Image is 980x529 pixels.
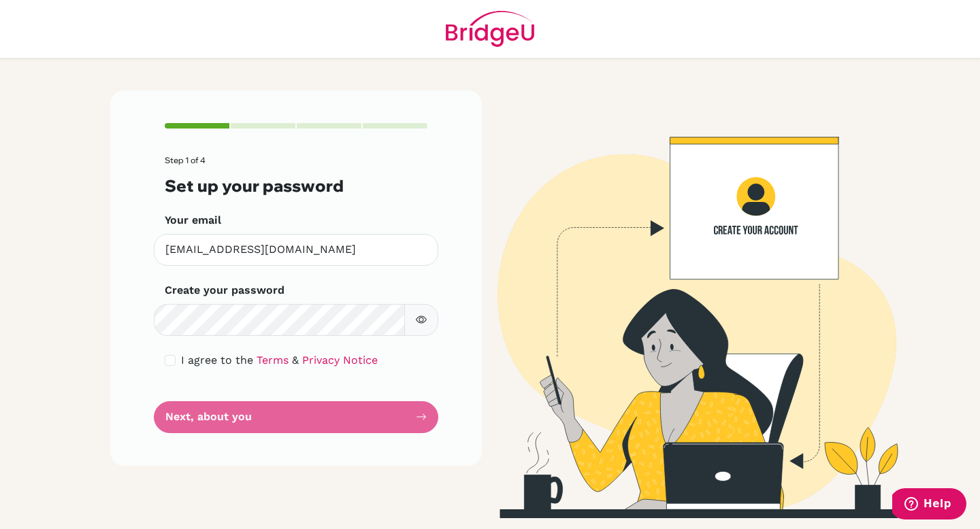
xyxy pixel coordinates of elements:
[165,176,427,196] h3: Set up your password
[165,155,206,165] span: Step 1 of 4
[302,354,378,366] a: Privacy Notice
[292,354,299,366] span: &
[154,234,438,266] input: Insert your email*
[892,488,966,522] iframe: Opens a widget where you can find more information
[257,354,289,366] a: Terms
[165,212,221,228] label: Your email
[165,282,284,298] label: Create your password
[181,354,253,366] span: I agree to the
